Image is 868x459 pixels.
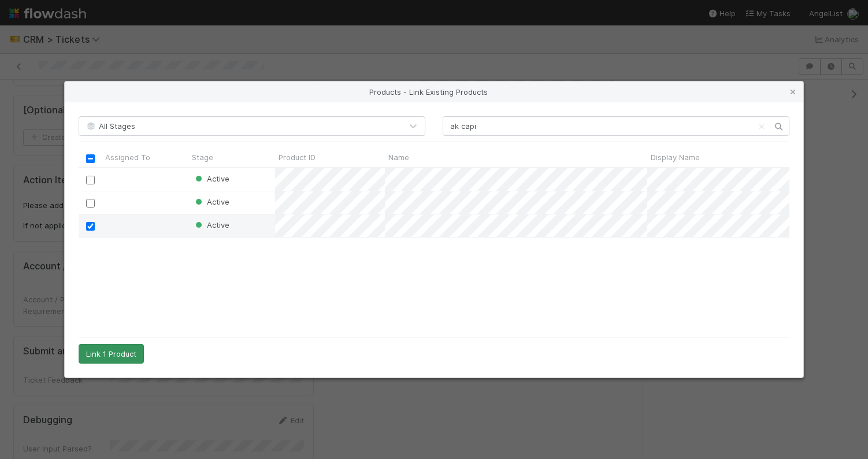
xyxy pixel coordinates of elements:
[193,174,229,183] span: Active
[79,344,144,364] button: Link 1 Product
[105,151,150,163] span: Assigned To
[193,196,229,208] div: Active
[193,220,229,229] span: Active
[193,197,229,206] span: Active
[443,116,789,136] input: Search
[193,219,229,231] div: Active
[86,176,95,184] input: Toggle Row Selected
[193,173,229,184] div: Active
[86,222,95,231] input: Toggle Row Selected
[279,151,316,163] span: Product ID
[756,117,767,136] button: Clear search
[651,151,700,163] span: Display Name
[86,154,95,163] input: Toggle All Rows Selected
[65,82,803,102] div: Products - Link Existing Products
[86,199,95,208] input: Toggle Row Selected
[192,151,213,163] span: Stage
[85,121,135,131] span: All Stages
[388,151,409,163] span: Name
